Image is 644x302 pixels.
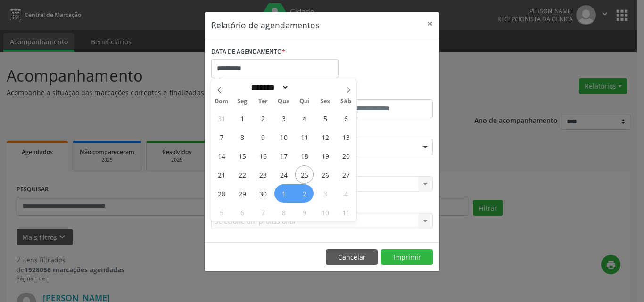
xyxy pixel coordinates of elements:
span: Seg [232,98,253,105]
button: Imprimir [381,249,433,265]
span: Setembro 14, 2025 [212,147,231,165]
span: Outubro 4, 2025 [337,184,355,203]
span: Setembro 13, 2025 [337,128,355,146]
label: DATA DE AGENDAMENTO [211,45,285,59]
span: Setembro 30, 2025 [254,184,272,203]
span: Agosto 31, 2025 [212,109,231,127]
span: Outubro 1, 2025 [274,184,293,203]
span: Ter [253,98,273,105]
h5: Relatório de agendamentos [211,19,319,31]
span: Setembro 23, 2025 [254,165,272,184]
span: Setembro 28, 2025 [212,184,231,203]
span: Outubro 7, 2025 [254,203,272,221]
span: Setembro 9, 2025 [254,128,272,146]
span: Outubro 10, 2025 [316,203,334,221]
span: Outubro 3, 2025 [316,184,334,203]
span: Outubro 6, 2025 [233,203,251,221]
span: Setembro 16, 2025 [254,147,272,165]
span: Setembro 7, 2025 [212,128,231,146]
button: Cancelar [326,249,378,265]
span: Sex [315,98,336,105]
span: Setembro 4, 2025 [295,109,314,127]
span: Setembro 18, 2025 [295,147,314,165]
span: Setembro 15, 2025 [233,147,251,165]
span: Setembro 1, 2025 [233,109,251,127]
span: Setembro 27, 2025 [337,165,355,184]
label: ATÉ [324,85,433,99]
span: Outubro 11, 2025 [337,203,355,221]
span: Qui [294,98,315,105]
button: Close [421,12,439,35]
span: Setembro 20, 2025 [337,147,355,165]
span: Setembro 2, 2025 [254,109,272,127]
span: Outubro 5, 2025 [212,203,231,221]
select: Month [248,82,289,92]
span: Sáb [336,98,356,105]
span: Outubro 2, 2025 [295,184,314,203]
span: Setembro 5, 2025 [316,109,334,127]
input: Year [289,82,320,92]
span: Setembro 6, 2025 [337,109,355,127]
span: Setembro 24, 2025 [274,165,293,184]
span: Setembro 10, 2025 [274,128,293,146]
span: Setembro 22, 2025 [233,165,251,184]
span: Qua [273,98,294,105]
span: Setembro 26, 2025 [316,165,334,184]
span: Setembro 29, 2025 [233,184,251,203]
span: Outubro 8, 2025 [274,203,293,221]
span: Setembro 25, 2025 [295,165,314,184]
span: Outubro 9, 2025 [295,203,314,221]
span: Setembro 19, 2025 [316,147,334,165]
span: Setembro 3, 2025 [274,109,293,127]
span: Setembro 11, 2025 [295,128,314,146]
span: Setembro 17, 2025 [274,147,293,165]
span: Setembro 12, 2025 [316,128,334,146]
span: Setembro 8, 2025 [233,128,251,146]
span: Dom [211,98,232,105]
span: Setembro 21, 2025 [212,165,231,184]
